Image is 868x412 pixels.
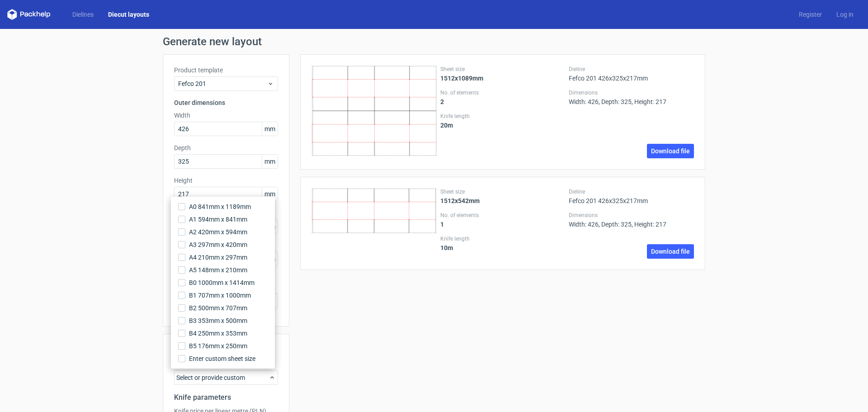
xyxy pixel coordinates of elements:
span: A5 148mm x 210mm [189,265,247,275]
label: Dieline [569,188,694,195]
span: mm [262,187,278,201]
span: A2 420mm x 594mm [189,227,247,237]
label: Dieline [569,66,694,73]
label: Sheet size [440,188,566,195]
span: Fefco 201 [178,79,267,88]
span: B3 353mm x 500mm [189,316,247,325]
label: Knife length [440,113,566,120]
h2: Knife parameters [174,392,278,403]
strong: 10 m [440,244,453,251]
div: Fefco 201 426x325x217mm [569,66,694,82]
span: A3 297mm x 420mm [189,240,247,249]
a: Register [792,10,829,19]
span: B0 1000mm x 1414mm [189,278,255,287]
strong: 1512x542mm [440,197,480,204]
h3: Outer dimensions [174,98,278,107]
label: Dimensions [569,89,694,96]
div: Fefco 201 426x325x217mm [569,188,694,204]
label: Dimensions [569,212,694,219]
span: Enter custom sheet size [189,354,255,363]
a: Log in [829,10,861,19]
a: Dielines [65,10,101,19]
label: Depth [174,143,278,152]
span: A1 594mm x 841mm [189,215,247,224]
span: A4 210mm x 297mm [189,253,247,262]
strong: 1 [440,221,444,228]
span: A0 841mm x 1189mm [189,202,251,211]
span: mm [262,155,278,168]
span: B2 500mm x 707mm [189,303,247,313]
div: Width: 426, Depth: 325, Height: 217 [569,89,694,105]
label: Sheet size [440,66,566,73]
label: Width [174,111,278,120]
span: B5 176mm x 250mm [189,341,247,350]
a: Download file [647,144,694,158]
h1: Generate new layout [163,36,705,47]
label: No. of elements [440,212,566,219]
label: Knife length [440,235,566,242]
a: Diecut layouts [101,10,156,19]
div: Width: 426, Depth: 325, Height: 217 [569,212,694,228]
strong: 2 [440,98,444,105]
span: B1 707mm x 1000mm [189,291,251,300]
div: Select or provide custom [174,370,278,385]
a: Download file [647,244,694,259]
span: B4 250mm x 353mm [189,329,247,338]
span: mm [262,122,278,136]
label: Height [174,176,278,185]
label: No. of elements [440,89,566,96]
label: Product template [174,66,278,75]
strong: 1512x1089mm [440,75,483,82]
strong: 20 m [440,122,453,129]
